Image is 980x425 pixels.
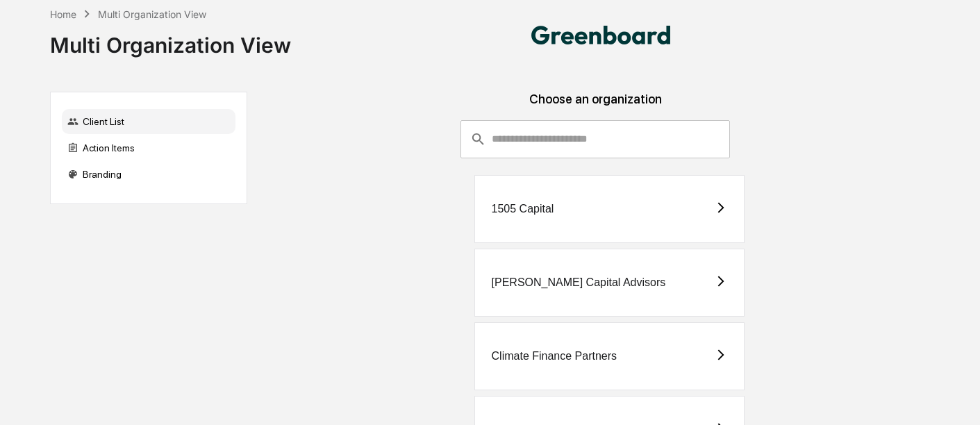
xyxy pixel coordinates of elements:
[492,203,554,215] div: 1505 Capital
[258,92,932,120] div: Choose an organization
[50,22,291,58] div: Multi Organization View
[62,135,235,160] div: Action Items
[460,120,730,158] div: consultant-dashboard__filter-organizations-search-bar
[98,8,206,20] div: Multi Organization View
[62,162,235,187] div: Branding
[531,26,670,44] img: Dziura Compliance Consulting, LLC
[492,350,617,362] div: Climate Finance Partners
[62,109,235,134] div: Client List
[50,8,76,20] div: Home
[492,276,666,289] div: [PERSON_NAME] Capital Advisors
